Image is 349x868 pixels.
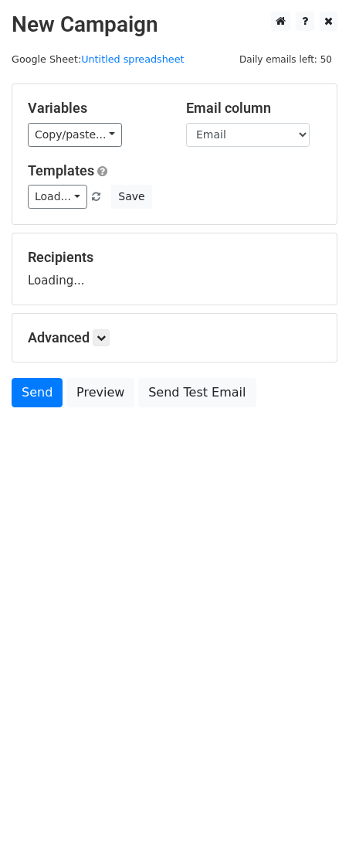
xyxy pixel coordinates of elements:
span: Daily emails left: 50 [234,51,337,68]
h5: Recipients [28,249,321,266]
a: Send [12,378,63,407]
a: Daily emails left: 50 [234,53,337,65]
h5: Advanced [28,329,321,346]
a: Copy/paste... [28,123,122,147]
small: Google Sheet: [12,53,185,65]
a: Load... [28,185,87,209]
a: Preview [66,378,134,407]
h5: Variables [28,100,163,117]
a: Send Test Email [138,378,256,407]
button: Save [111,185,151,209]
h5: Email column [186,100,321,117]
a: Templates [28,162,94,179]
div: Loading... [28,249,321,289]
h2: New Campaign [12,12,337,38]
a: Untitled spreadsheet [81,53,184,65]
